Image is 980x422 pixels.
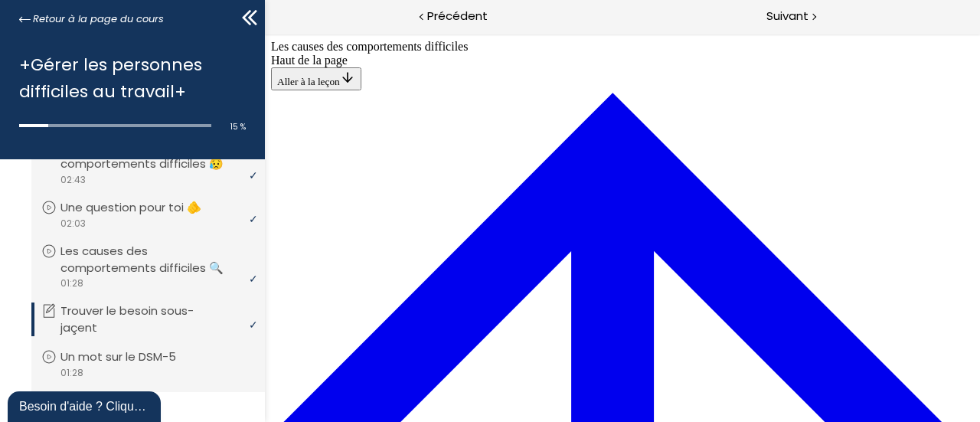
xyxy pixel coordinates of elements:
[60,366,83,380] span: 01:28
[60,243,251,276] p: Les causes des comportements difficiles 🔍
[19,11,164,28] a: Retour à la page du cours
[33,11,164,28] span: Retour à la page du cours
[427,7,488,26] span: Précédent
[12,42,90,54] span: Aller à la leçon
[60,199,224,216] p: Une question pour toi 🫵
[60,276,83,290] span: 01:28
[6,34,96,57] button: Aller à la leçon
[6,20,709,34] div: Haut de la page
[60,348,199,365] p: Un mot sur le DSM-5
[6,6,709,20] div: Les causes des comportements difficiles
[8,388,164,422] iframe: chat widget
[60,303,251,336] p: Trouver le besoin sous-jaçent
[230,121,246,132] span: 15 %
[19,51,238,105] h1: +Gérer les personnes difficiles au travail+
[60,173,86,187] span: 02:43
[766,7,808,26] span: Suivant
[60,217,86,231] span: 02:03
